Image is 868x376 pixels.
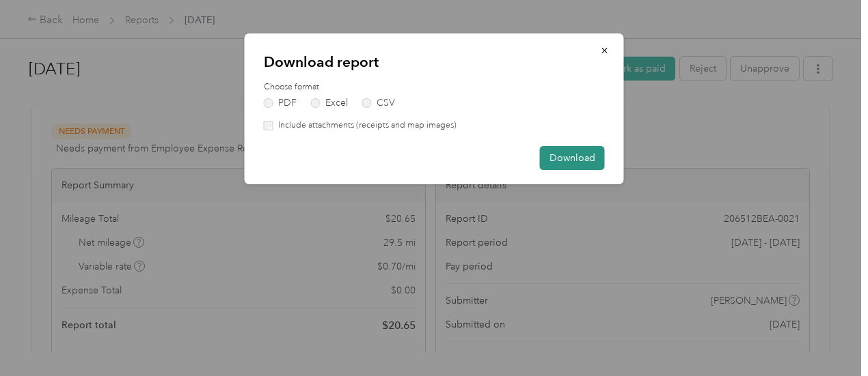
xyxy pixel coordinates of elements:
[791,300,868,376] iframe: Everlance-gr Chat Button Frame
[264,98,297,108] label: PDF
[264,81,605,93] label: Choose format
[362,98,395,108] label: CSV
[311,98,348,108] label: Excel
[540,146,605,170] button: Download
[264,53,605,72] p: Download report
[273,119,457,132] label: Include attachments (receipts and map images)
